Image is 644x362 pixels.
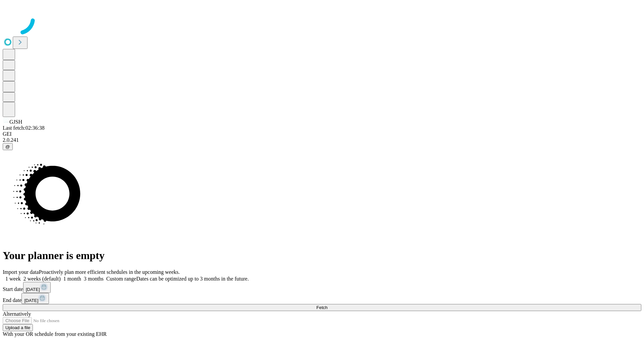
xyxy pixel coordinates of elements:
[26,287,40,292] span: [DATE]
[39,269,180,275] span: Proactively plan more efficient schedules in the upcoming weeks.
[316,305,327,310] span: Fetch
[3,311,31,317] span: Alternatively
[106,276,136,282] span: Custom range
[3,125,45,131] span: Last fetch: 02:36:38
[24,298,38,303] span: [DATE]
[3,249,641,262] h1: Your planner is empty
[23,282,51,293] button: [DATE]
[3,304,641,311] button: Fetch
[136,276,249,282] span: Dates can be optimized up to 3 months in the future.
[3,137,641,143] div: 2.0.241
[84,276,104,282] span: 3 months
[9,119,22,125] span: GJSH
[23,276,61,282] span: 2 weeks (default)
[3,269,39,275] span: Import your data
[63,276,81,282] span: 1 month
[3,324,33,331] button: Upload a file
[5,276,21,282] span: 1 week
[3,293,641,304] div: End date
[3,282,641,293] div: Start date
[3,331,107,337] span: With your OR schedule from your existing EHR
[3,143,13,150] button: @
[5,144,10,149] span: @
[3,131,641,137] div: GEI
[21,293,49,304] button: [DATE]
